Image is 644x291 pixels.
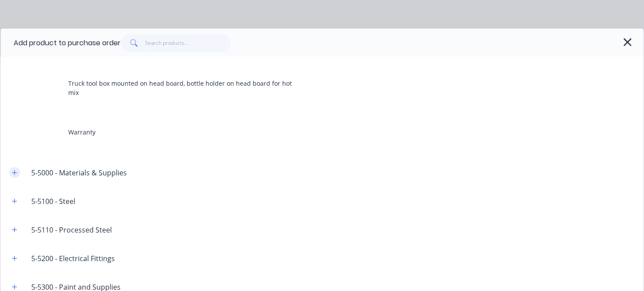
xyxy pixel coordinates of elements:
[25,225,119,235] div: 5-5110 - Processed Steel
[14,38,121,48] div: Add product to purchase order
[25,167,134,178] div: 5-5000 - Materials & Supplies
[25,253,122,264] div: 5-5200 - Electrical Fittings
[25,196,83,207] div: 5-5100 - Steel
[145,34,231,52] input: Search products...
